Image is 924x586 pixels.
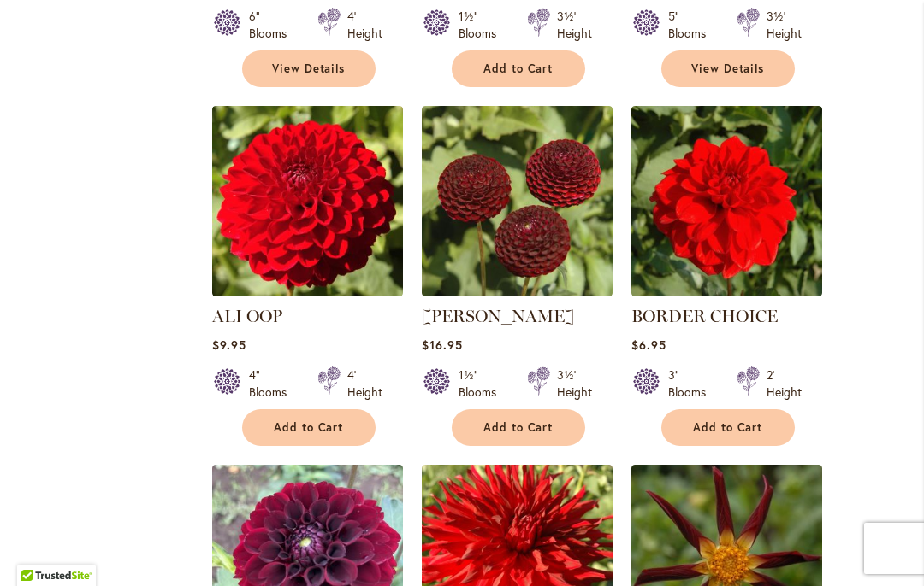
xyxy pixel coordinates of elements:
div: 4' Height [347,8,382,42]
div: 1½" Blooms [459,8,506,42]
span: $6.95 [631,337,666,353]
div: 3½' Height [767,8,802,42]
a: BORDER CHOICE [631,306,778,326]
img: ALI OOP [212,106,403,296]
span: $9.95 [212,337,246,353]
a: View Details [661,50,795,87]
iframe: Launch Accessibility Center [13,525,61,573]
img: BORDER CHOICE [631,106,822,296]
a: [PERSON_NAME] [422,306,574,326]
img: CROSSFIELD EBONY [422,106,613,296]
button: Add to Cart [661,409,795,446]
a: CROSSFIELD EBONY [422,284,613,300]
span: Add to Cart [483,420,554,435]
button: Add to Cart [242,409,376,446]
a: BORDER CHOICE [631,284,822,300]
span: $16.95 [422,337,463,353]
div: 4' Height [347,366,382,401]
a: View Details [242,50,376,87]
span: View Details [691,62,765,76]
div: 1½" Blooms [459,366,506,401]
div: 3½' Height [557,8,592,42]
a: ALI OOP [212,284,403,300]
span: Add to Cart [483,62,554,76]
span: Add to Cart [693,420,763,435]
div: 3" Blooms [668,366,716,401]
div: 4" Blooms [249,366,297,401]
button: Add to Cart [452,50,585,87]
div: 5" Blooms [668,8,716,42]
button: Add to Cart [452,409,585,446]
div: 3½' Height [557,366,592,401]
span: View Details [272,62,346,76]
div: 2' Height [767,366,802,401]
span: Add to Cart [274,420,344,435]
div: 6" Blooms [249,8,297,42]
a: ALI OOP [212,306,282,326]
